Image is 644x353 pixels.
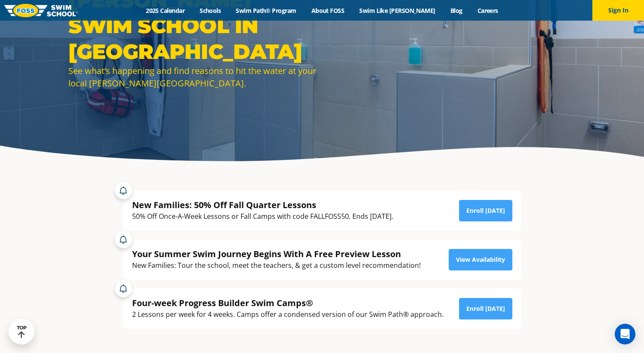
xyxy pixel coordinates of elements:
a: About FOSS [304,6,352,15]
a: Enroll [DATE] [459,298,512,319]
img: FOSS Swim School Logo [4,4,78,17]
a: Schools [192,6,228,15]
div: Open Intercom Messenger [615,324,635,344]
a: Blog [443,6,470,15]
div: TOP [17,325,27,338]
div: New Families: Tour the school, meet the teachers, & get a custom level recommendation! [132,260,421,271]
a: Enroll [DATE] [459,200,512,221]
a: 2025 Calendar [139,6,192,15]
a: Swim Like [PERSON_NAME] [352,6,443,15]
div: 2 Lessons per week for 4 weeks. Camps offer a condensed version of our Swim Path® approach. [132,309,444,320]
a: Swim Path® Program [228,6,304,15]
a: View Availability [449,249,512,270]
div: Four-week Progress Builder Swim Camps® [132,297,444,309]
div: Your Summer Swim Journey Begins With A Free Preview Lesson [132,248,421,260]
div: New Families: 50% Off Fall Quarter Lessons [132,199,393,211]
div: See what’s happening and find reasons to hit the water at your local [PERSON_NAME][GEOGRAPHIC_DATA]. [68,64,318,89]
a: Careers [470,6,505,15]
div: 50% Off Once-A-Week Lessons or Fall Camps with code FALLFOSS50. Ends [DATE]. [132,211,393,222]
